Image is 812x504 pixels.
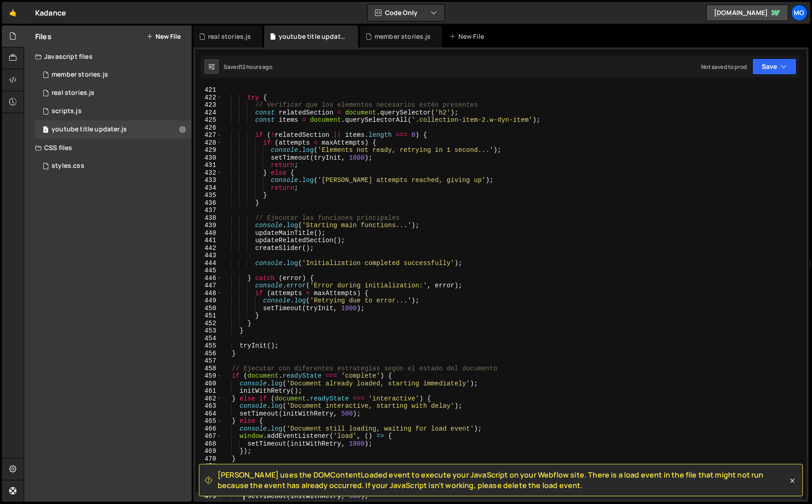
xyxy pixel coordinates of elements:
div: 432 [195,169,222,177]
div: 469 [195,447,222,455]
div: 468 [195,440,222,448]
div: 445 [195,267,222,275]
div: 437 [195,207,222,214]
div: 459 [195,372,222,380]
div: 428 [195,139,222,147]
div: 435 [195,192,222,199]
h2: Files [35,31,52,42]
div: 442 [195,244,222,252]
div: 448 [195,290,222,297]
div: Kadance [35,7,66,18]
div: 472 [195,470,222,478]
div: Saved [224,63,272,71]
div: real stories.js [208,32,251,41]
div: 426 [195,124,222,132]
div: 421 [195,86,222,94]
button: Save [752,58,796,75]
div: 12 hours ago [240,63,272,71]
div: 458 [195,365,222,373]
div: 431 [195,161,222,169]
div: 441 [195,237,222,244]
div: real stories.js [52,89,94,97]
div: 455 [195,342,222,350]
div: 466 [195,425,222,433]
div: 11847/28141.js [35,102,192,120]
div: 443 [195,252,222,260]
div: 467 [195,432,222,440]
div: 11847/46737.js [35,66,192,84]
div: 453 [195,327,222,335]
div: youtube title updater.js [52,125,127,134]
div: 436 [195,199,222,207]
div: 474 [195,485,222,493]
div: 11847/28286.css [35,157,192,175]
div: 457 [195,357,222,365]
div: 433 [195,177,222,184]
div: 424 [195,109,222,117]
div: 463 [195,402,222,410]
div: 11847/46736.js [35,84,192,102]
div: 444 [195,260,222,267]
span: [PERSON_NAME] uses the DOMContentLoaded event to execute your JavaScript on your Webflow site. Th... [218,470,788,490]
div: member stories.js [52,71,108,79]
span: 1 [43,127,48,134]
div: 450 [195,305,222,312]
div: New File [449,32,488,41]
div: 460 [195,380,222,388]
div: 461 [195,387,222,395]
div: styles.css [52,162,84,170]
div: 439 [195,222,222,229]
div: scripts.js [52,107,82,115]
div: 462 [195,395,222,403]
a: Mo [791,5,807,21]
div: 451 [195,312,222,320]
div: 473 [195,478,222,485]
div: 434 [195,184,222,192]
div: Not saved to prod [701,63,747,71]
div: 11847/46738.js [35,120,192,139]
div: 430 [195,154,222,162]
div: 449 [195,297,222,305]
div: CSS files [24,139,192,157]
a: [DOMAIN_NAME] [706,5,788,21]
div: 446 [195,275,222,282]
div: 422 [195,94,222,102]
div: 425 [195,116,222,124]
div: 429 [195,146,222,154]
div: member stories.js [375,32,431,41]
div: 456 [195,350,222,358]
a: 🤙 [2,2,24,24]
div: 475 [195,493,222,500]
div: Javascript files [24,47,192,66]
button: New File [146,33,181,40]
div: 438 [195,214,222,222]
div: 452 [195,320,222,327]
div: 464 [195,410,222,418]
div: youtube title updater.js [279,32,347,41]
div: 440 [195,229,222,237]
div: 427 [195,131,222,139]
div: 454 [195,335,222,343]
div: 423 [195,101,222,109]
div: 447 [195,282,222,290]
button: Code Only [368,5,444,21]
div: 471 [195,462,222,470]
div: 465 [195,417,222,425]
div: 470 [195,455,222,463]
